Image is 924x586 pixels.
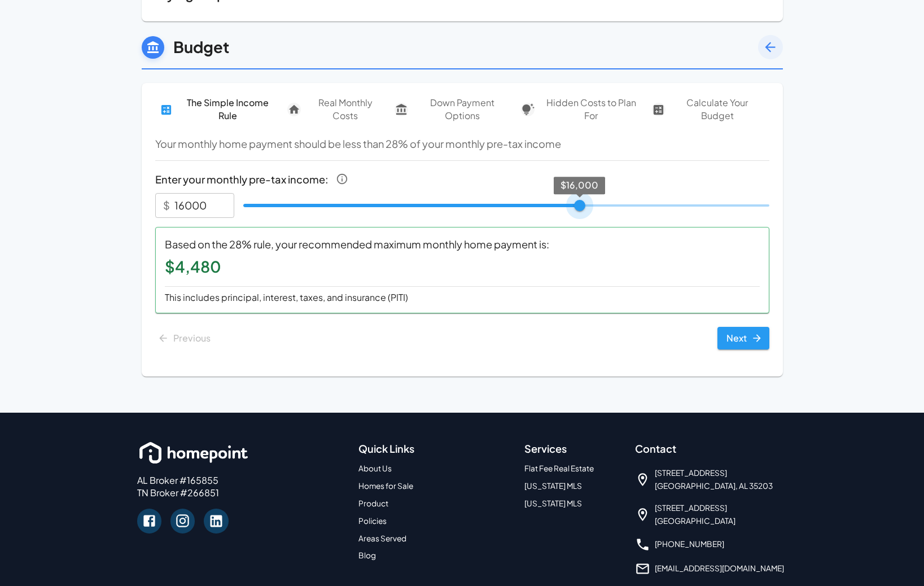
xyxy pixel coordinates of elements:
a: [EMAIL_ADDRESS][DOMAIN_NAME] [655,563,784,573]
a: [PHONE_NUMBER] [655,539,724,549]
a: Blog [358,550,376,560]
a: [US_STATE] MLS [524,481,582,491]
h6: Quick Links [358,440,511,458]
p: Enter your monthly pre-tax income: [155,172,329,187]
a: Product [358,498,388,508]
span: $16,000 [560,179,598,191]
img: homepoint_logo_white_horz.png [137,440,250,466]
a: Flat Fee Real Estate [524,463,594,473]
p: Hidden Costs to Plan For [539,97,642,123]
a: [US_STATE] MLS [524,498,582,508]
button: Down Payment Options [386,83,522,136]
a: Policies [358,516,387,526]
p: Your monthly home payment should be less than 28% of your monthly pre-tax income [155,136,769,151]
button: Next [717,327,769,349]
button: Calculate Your Budget [643,83,774,136]
a: Areas Served [358,533,406,543]
a: About Us [358,463,392,473]
button: Hidden Costs to Plan For [512,83,651,136]
button: Real Monthly Costs [278,83,395,136]
a: Homes for Sale [358,481,413,491]
p: Based on the 28% rule, your recommended maximum monthly home payment is: [165,237,760,252]
h6: Contact [635,440,787,458]
button: The Simple Income Rule [151,83,288,136]
p: AL Broker #165855 TN Broker #266851 [137,474,345,500]
p: The Simple Income Rule [178,97,279,123]
p: Calculate Your Budget [670,97,765,123]
p: This includes principal, interest, taxes, and insurance (PITI) [165,291,760,304]
button: Your total monthly income before taxes and deductions [333,170,352,189]
h6: Services [524,440,621,458]
h5: $4,480 [165,256,760,277]
p: Down Payment Options [413,97,513,123]
p: $ [163,198,170,213]
span: [STREET_ADDRESS] [GEOGRAPHIC_DATA] [655,502,735,528]
p: Real Monthly Costs [305,97,386,123]
h5: Budget [142,36,229,59]
span: [STREET_ADDRESS] [GEOGRAPHIC_DATA], AL 35203 [655,467,773,493]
